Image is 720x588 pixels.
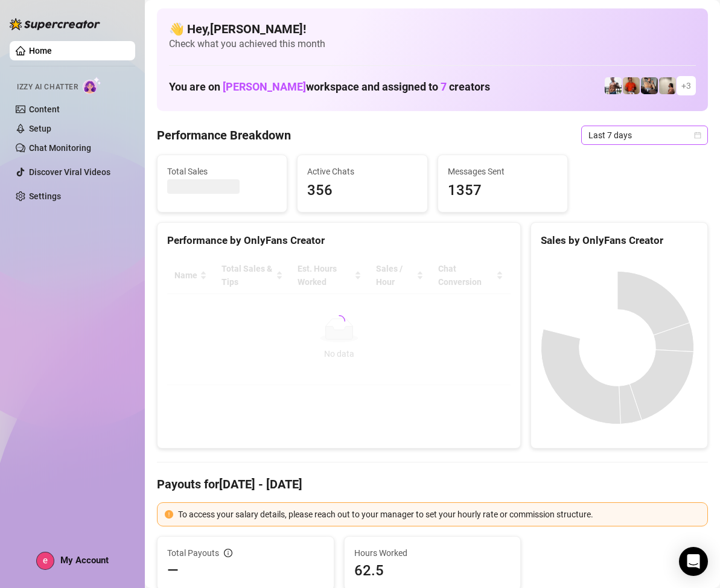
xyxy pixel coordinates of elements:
[541,232,698,249] div: Sales by OnlyFans Creator
[29,143,91,153] a: Chat Monitoring
[169,37,696,51] span: Check what you achieved this month
[37,552,54,569] img: ACg8ocJ1aT3vd9a1VRevLzKl5W3CfB50XRR1MvL_YIMJhp_8gVGYCQ=s96-c
[17,81,78,93] span: Izzy AI Chatter
[333,315,345,327] span: loading
[224,549,232,557] span: info-circle
[307,165,417,178] span: Active Chats
[588,126,701,144] span: Last 7 days
[354,561,511,580] span: 62.5
[169,80,490,94] h1: You are on workspace and assigned to creators
[681,79,691,92] span: + 3
[29,167,110,177] a: Discover Viral Videos
[167,232,511,249] div: Performance by OnlyFans Creator
[178,508,700,521] div: To access your salary details, please reach out to your manager to set your hourly rate or commis...
[354,546,511,560] span: Hours Worked
[448,165,558,178] span: Messages Sent
[165,510,173,519] span: exclamation-circle
[694,132,701,139] span: calendar
[167,561,179,580] span: —
[169,21,696,37] h4: 👋 Hey, [PERSON_NAME] !
[167,165,277,178] span: Total Sales
[29,104,60,114] a: Content
[10,18,100,30] img: logo-BBDzfeDw.svg
[623,77,640,94] img: Justin
[157,476,708,493] h4: Payouts for [DATE] - [DATE]
[60,555,109,566] span: My Account
[167,546,219,560] span: Total Payouts
[441,80,447,93] span: 7
[659,77,676,94] img: Ralphy
[29,124,51,133] a: Setup
[29,46,52,56] a: Home
[605,77,622,94] img: JUSTIN
[641,77,658,94] img: George
[679,547,708,576] div: Open Intercom Messenger
[157,127,291,144] h4: Performance Breakdown
[29,191,61,201] a: Settings
[83,77,101,94] img: AI Chatter
[223,80,306,93] span: [PERSON_NAME]
[448,179,558,202] span: 1357
[307,179,417,202] span: 356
